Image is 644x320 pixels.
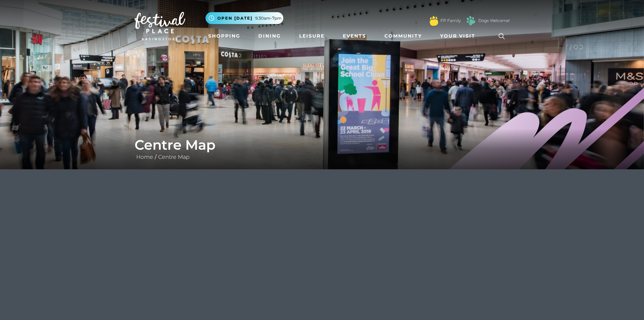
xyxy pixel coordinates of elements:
img: Festival Place Logo [135,12,185,40]
span: Your Visit [440,33,475,40]
a: Dogs Welcome! [478,18,510,24]
a: Events [340,30,369,42]
a: Dining [256,30,284,42]
a: FP Family [440,18,461,24]
h1: Centre Map [135,137,510,153]
a: Leisure [296,30,327,42]
a: Community [382,30,425,42]
a: Your Visit [437,30,481,42]
button: Open [DATE] 9.30am-7pm [206,12,283,24]
a: Home [135,154,155,160]
div: / [129,137,515,161]
a: Shopping [206,30,243,42]
a: Centre Map [157,154,191,160]
span: Open [DATE] [217,15,253,21]
span: 9.30am-7pm [255,15,282,21]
